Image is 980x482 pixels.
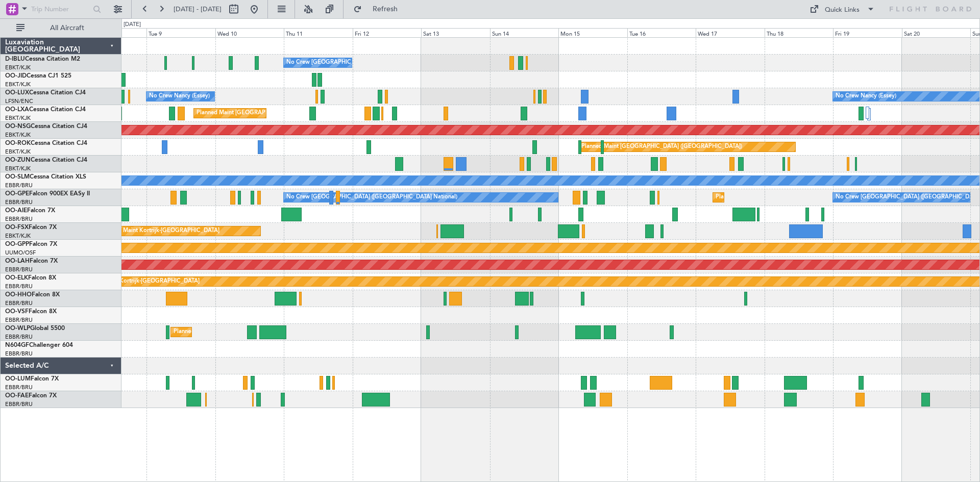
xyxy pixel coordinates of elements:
span: OO-WLP [5,325,30,332]
div: No Crew Nancy (Essey) [836,89,896,104]
a: OO-GPPFalcon 7X [5,241,57,247]
span: OO-AIE [5,208,27,214]
a: EBBR/BRU [5,182,33,189]
span: OO-LUX [5,90,29,96]
div: Sat 13 [421,28,490,37]
span: D-IBLU [5,56,25,62]
div: Planned Maint Milan (Linate) [174,324,247,340]
a: N604GFChallenger 604 [5,342,73,348]
div: Thu 11 [284,28,353,37]
div: Tue 16 [627,28,696,37]
button: All Aircraft [11,20,111,36]
span: OO-ZUN [5,157,31,163]
a: EBBR/BRU [5,299,33,307]
div: Planned Maint [GEOGRAPHIC_DATA] ([GEOGRAPHIC_DATA] National) [197,106,381,121]
a: UUMO/OSF [5,249,36,257]
div: Planned Maint Kortrijk-[GEOGRAPHIC_DATA] [101,223,219,239]
span: N604GF [5,342,29,348]
a: OO-LUMFalcon 7X [5,376,59,382]
a: EBBR/BRU [5,350,33,358]
span: OO-SLM [5,174,30,180]
div: [DATE] [124,20,141,29]
div: Mon 15 [558,28,627,37]
a: OO-WLPGlobal 5500 [5,325,65,332]
span: OO-VSF [5,309,29,315]
a: LFSN/ENC [5,97,33,105]
span: OO-LUM [5,376,31,382]
a: OO-AIEFalcon 7X [5,208,55,214]
div: Wed 10 [215,28,284,37]
a: OO-JIDCessna CJ1 525 [5,73,71,79]
a: OO-LXACessna Citation CJ4 [5,107,86,113]
span: OO-NSG [5,123,31,130]
a: OO-SLMCessna Citation XLS [5,174,86,180]
div: Sat 20 [902,28,971,37]
span: OO-ROK [5,140,31,146]
div: No Crew Nancy (Essey) [149,89,210,104]
a: OO-FSXFalcon 7X [5,224,57,231]
a: EBKT/KJK [5,148,31,156]
a: EBKT/KJK [5,64,31,71]
a: D-IBLUCessna Citation M2 [5,56,80,62]
span: OO-FSX [5,224,29,231]
span: All Aircraft [27,24,108,32]
div: Sun 14 [490,28,559,37]
button: Quick Links [804,1,880,17]
button: Refresh [349,1,410,17]
a: EBKT/KJK [5,81,31,88]
span: OO-FAE [5,393,29,399]
a: OO-FAEFalcon 7X [5,393,57,399]
div: Thu 18 [765,28,834,37]
span: OO-ELK [5,275,28,281]
div: Tue 9 [146,28,215,37]
a: OO-LUXCessna Citation CJ4 [5,90,86,96]
a: OO-ROKCessna Citation CJ4 [5,140,87,146]
div: Fri 12 [353,28,422,37]
div: Planned Maint Kortrijk-[GEOGRAPHIC_DATA] [81,274,200,289]
a: OO-HHOFalcon 8X [5,292,60,298]
a: EBBR/BRU [5,198,33,206]
a: EBKT/KJK [5,232,31,240]
a: EBBR/BRU [5,384,33,391]
a: EBBR/BRU [5,333,33,341]
a: OO-GPEFalcon 900EX EASy II [5,191,90,197]
span: OO-HHO [5,292,32,298]
div: Quick Links [825,5,860,15]
span: OO-LAH [5,258,30,264]
div: Planned Maint [GEOGRAPHIC_DATA] ([GEOGRAPHIC_DATA]) [581,139,742,155]
a: EBBR/BRU [5,266,33,273]
a: EBBR/BRU [5,316,33,324]
a: EBKT/KJK [5,131,31,139]
div: No Crew [GEOGRAPHIC_DATA] ([GEOGRAPHIC_DATA] National) [286,55,457,70]
a: EBKT/KJK [5,114,31,122]
span: OO-JID [5,73,27,79]
span: [DATE] - [DATE] [174,5,222,14]
a: OO-NSGCessna Citation CJ4 [5,123,87,130]
span: OO-GPE [5,191,29,197]
a: OO-VSFFalcon 8X [5,309,57,315]
div: Wed 17 [696,28,765,37]
span: OO-LXA [5,107,29,113]
div: Fri 19 [833,28,902,37]
a: EBBR/BRU [5,283,33,290]
a: OO-LAHFalcon 7X [5,258,58,264]
a: OO-ELKFalcon 8X [5,275,56,281]
a: EBKT/KJK [5,165,31,172]
div: Planned Maint [GEOGRAPHIC_DATA] ([GEOGRAPHIC_DATA] National) [716,190,900,205]
input: Trip Number [31,2,90,17]
a: EBBR/BRU [5,400,33,408]
a: OO-ZUNCessna Citation CJ4 [5,157,87,163]
a: EBBR/BRU [5,215,33,223]
span: Refresh [364,6,407,13]
div: No Crew [GEOGRAPHIC_DATA] ([GEOGRAPHIC_DATA] National) [286,190,457,205]
span: OO-GPP [5,241,29,247]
